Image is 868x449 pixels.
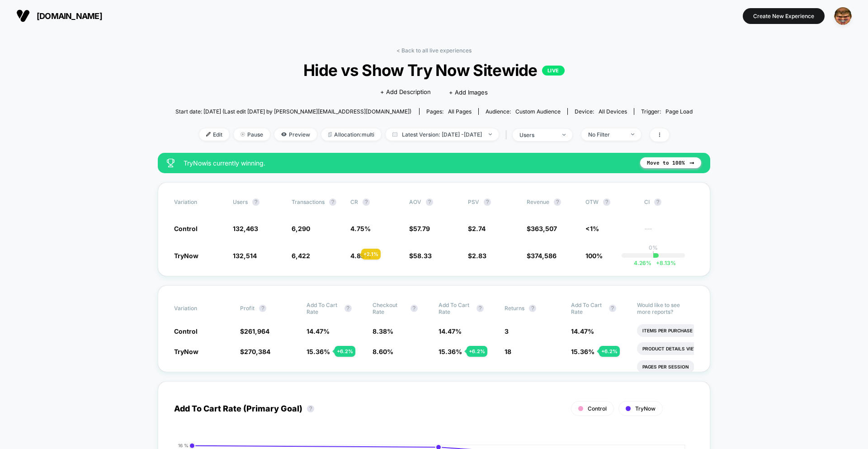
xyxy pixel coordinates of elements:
[449,89,488,96] span: + Add Images
[486,108,561,115] div: Audience:
[335,346,355,357] div: + 6.2 %
[386,128,499,141] span: Latest Version: [DATE] - [DATE]
[292,199,325,205] span: Transactions
[380,88,431,97] span: + Add Description
[274,128,317,141] span: Preview
[637,342,720,355] li: Product Details Views Rate
[831,7,854,25] button: ppic
[634,260,651,266] span: 4.26 %
[468,199,479,205] span: PSV
[505,348,511,355] span: 18
[244,327,269,335] span: 261,964
[350,252,371,260] span: 4.85 %
[599,346,620,357] div: + 6.2 %
[651,260,676,266] span: 8.13 %
[588,405,607,412] span: Control
[373,302,406,315] span: Checkout Rate
[489,133,492,135] img: end
[505,327,509,335] span: 3
[652,251,654,258] p: |
[373,327,393,335] span: 8.38 %
[467,346,487,357] div: + 6.2 %
[439,327,462,335] span: 14.47 %
[413,252,432,260] span: 58.33
[426,199,433,206] button: ?
[329,199,336,206] button: ?
[16,9,30,23] img: Visually logo
[571,302,604,315] span: Add To Cart Rate
[644,199,694,206] span: CI
[637,302,694,315] p: Would like to see more reports?
[571,348,594,355] span: 15.36 %
[585,225,599,232] span: <1%
[439,348,462,355] span: 15.36 %
[307,405,314,412] button: ?
[174,348,198,355] span: TryNow
[344,305,352,312] button: ?
[199,128,229,141] span: Edit
[468,252,486,260] span: $
[14,9,105,23] button: [DOMAIN_NAME]
[373,348,393,355] span: 8.60 %
[307,327,330,335] span: 14.47 %
[641,108,693,115] div: Trigger:
[37,11,102,21] span: [DOMAIN_NAME]
[468,225,486,232] span: $
[585,199,635,206] span: OTW
[656,260,660,266] span: +
[174,302,224,315] span: Variation
[644,226,694,233] span: ---
[503,128,513,142] span: |
[562,134,566,136] img: end
[244,348,270,355] span: 270,384
[649,244,658,251] p: 0%
[743,8,825,24] button: Create New Experience
[515,108,561,115] span: Custom Audience
[240,305,255,312] span: Profit
[531,252,557,260] span: 374,586
[292,225,310,232] span: 6,290
[350,199,358,205] span: CR
[531,225,557,232] span: 363,507
[637,360,694,373] li: Pages Per Session
[640,157,701,168] button: Move to 100%
[472,225,486,232] span: 2.74
[409,252,432,260] span: $
[307,348,330,355] span: 15.36 %
[233,225,258,232] span: 132,463
[233,199,248,205] span: users
[233,252,257,260] span: 132,514
[476,305,484,312] button: ?
[201,61,667,80] span: Hide vs Show Try Now Sitewide
[665,108,693,115] span: Page Load
[519,132,556,138] div: users
[363,199,370,206] button: ?
[240,327,269,335] span: $
[527,199,549,205] span: Revenue
[439,302,472,315] span: Add To Cart Rate
[174,252,198,260] span: TryNow
[174,327,198,335] span: Control
[529,305,536,312] button: ?
[307,302,340,315] span: Add To Cart Rate
[184,159,631,167] span: TryNow is currently winning.
[396,47,472,54] a: < Back to all live experiences
[410,305,418,312] button: ?
[635,405,656,412] span: TryNow
[259,305,266,312] button: ?
[484,199,491,206] button: ?
[321,128,381,141] span: Allocation: multi
[174,225,198,232] span: Control
[571,327,594,335] span: 14.47 %
[631,133,634,135] img: end
[240,348,270,355] span: $
[609,305,616,312] button: ?
[350,225,371,232] span: 4.75 %
[252,199,259,206] button: ?
[527,225,557,232] span: $
[234,128,270,141] span: Pause
[654,199,661,206] button: ?
[567,108,634,115] span: Device:
[542,66,565,76] p: LIVE
[505,305,524,312] span: Returns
